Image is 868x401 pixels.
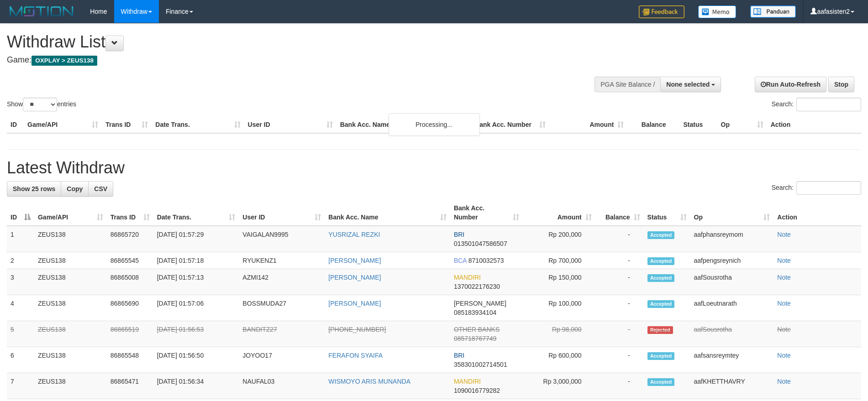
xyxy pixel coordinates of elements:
[454,257,467,264] span: BCA
[454,309,496,316] span: Copy 085183934104 to clipboard
[595,226,644,252] td: -
[107,226,153,252] td: 86865720
[328,231,380,238] a: YUSRIZAL REZKI
[239,321,325,347] td: BANDITZ27
[796,181,861,195] input: Search:
[454,335,496,342] span: Copy 085718767749 to clipboard
[647,257,675,265] span: Accepted
[7,200,34,226] th: ID: activate to sort column descending
[523,347,595,373] td: Rp 600,000
[454,274,481,281] span: MANDIRI
[34,252,107,269] td: ZEUS138
[750,5,796,18] img: panduan.png
[690,269,774,295] td: aafSousrotha
[777,231,791,238] a: Note
[88,181,113,197] a: CSV
[244,116,337,133] th: User ID
[690,226,774,252] td: aafphansreymom
[755,77,826,92] a: Run Auto-Refresh
[647,274,675,282] span: Accepted
[523,252,595,269] td: Rp 700,000
[454,231,464,238] span: BRI
[328,274,381,281] a: [PERSON_NAME]
[239,269,325,295] td: AZMI142
[777,257,791,264] a: Note
[647,352,675,360] span: Accepted
[239,295,325,321] td: BOSSMUDA27
[7,347,34,373] td: 6
[34,200,107,226] th: Game/API: activate to sort column ascending
[595,269,644,295] td: -
[107,347,153,373] td: 86865548
[7,295,34,321] td: 4
[239,226,325,252] td: VAIGALAN9995
[7,33,569,51] h1: Withdraw List
[328,257,381,264] a: [PERSON_NAME]
[7,226,34,252] td: 1
[107,252,153,269] td: 86865545
[454,326,500,333] span: OTHER BANKS
[153,373,239,399] td: [DATE] 01:56:34
[767,116,861,133] th: Action
[777,378,791,385] a: Note
[34,226,107,252] td: ZEUS138
[107,373,153,399] td: 86865471
[454,352,464,359] span: BRI
[7,56,569,65] h4: Game:
[523,226,595,252] td: Rp 200,000
[595,321,644,347] td: -
[32,56,97,66] span: OXPLAY > ZEUS138
[23,98,57,111] select: Showentries
[7,98,76,111] label: Show entries
[690,321,774,347] td: aafSousrotha
[153,347,239,373] td: [DATE] 01:56:50
[595,200,644,226] th: Balance: activate to sort column ascending
[627,116,679,133] th: Balance
[471,116,549,133] th: Bank Acc. Number
[595,295,644,321] td: -
[7,159,861,177] h1: Latest Withdraw
[153,252,239,269] td: [DATE] 01:57:18
[7,116,24,133] th: ID
[67,185,83,193] span: Copy
[153,269,239,295] td: [DATE] 01:57:13
[107,321,153,347] td: 86865519
[328,352,383,359] a: FERAFON SYAIFA
[690,373,774,399] td: aafKHETTHAVRY
[94,185,107,193] span: CSV
[666,81,710,88] span: None selected
[777,274,791,281] a: Note
[24,116,102,133] th: Game/API
[454,240,507,247] span: Copy 013501047586507 to clipboard
[389,113,480,136] div: Processing...
[13,185,55,193] span: Show 25 rows
[7,252,34,269] td: 2
[337,116,471,133] th: Bank Acc. Name
[325,200,450,226] th: Bank Acc. Name: activate to sort column ascending
[690,347,774,373] td: aafsansreymtey
[34,347,107,373] td: ZEUS138
[34,373,107,399] td: ZEUS138
[450,200,523,226] th: Bank Acc. Number: activate to sort column ascending
[34,269,107,295] td: ZEUS138
[523,321,595,347] td: Rp 98,000
[549,116,627,133] th: Amount
[239,373,325,399] td: NAUFAL03
[647,326,673,334] span: Rejected
[523,200,595,226] th: Amount: activate to sort column ascending
[594,77,660,92] div: PGA Site Balance /
[34,295,107,321] td: ZEUS138
[7,181,61,197] a: Show 25 rows
[34,321,107,347] td: ZEUS138
[717,116,767,133] th: Op
[454,378,481,385] span: MANDIRI
[828,77,854,92] a: Stop
[328,378,410,385] a: WISMOYO ARIS MUNANDA
[102,116,152,133] th: Trans ID
[107,269,153,295] td: 86865008
[239,252,325,269] td: RYUKENZ1
[7,321,34,347] td: 5
[777,326,791,333] a: Note
[153,321,239,347] td: [DATE] 01:56:53
[7,373,34,399] td: 7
